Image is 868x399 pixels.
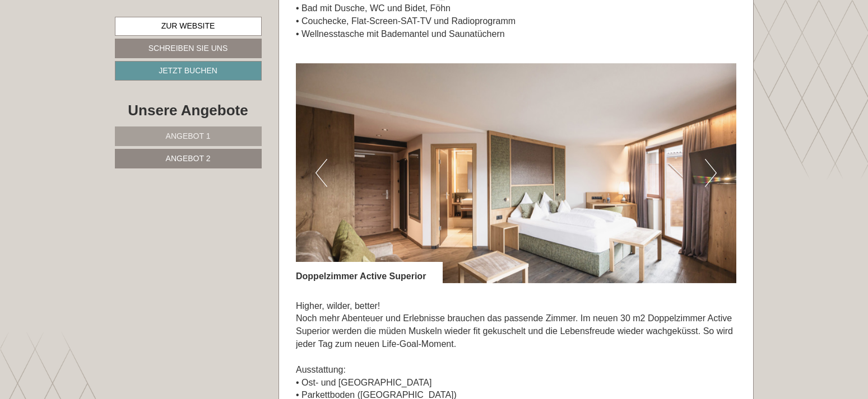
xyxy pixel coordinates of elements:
[115,100,262,121] div: Unsere Angebote
[296,262,443,283] div: Doppelzimmer Active Superior
[115,61,262,81] a: Jetzt buchen
[166,154,211,163] span: Angebot 2
[315,159,327,187] button: Previous
[115,39,262,58] a: Schreiben Sie uns
[115,17,262,36] a: Zur Website
[166,132,211,140] span: Angebot 1
[705,159,717,187] button: Next
[296,63,736,283] img: image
